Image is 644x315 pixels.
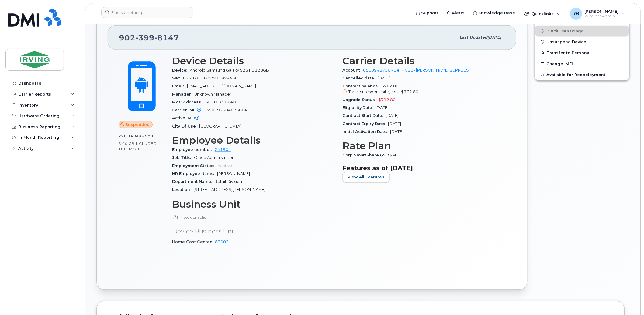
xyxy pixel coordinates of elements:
span: $762.80 [342,84,505,95]
a: 0510948756 - Bell - CSL - [PERSON_NAME] SUPPLIES [363,68,469,72]
span: Corp SmartShare 65 36M [342,153,400,158]
span: Contract Start Date [342,113,386,118]
span: Contract Expiry Date [342,121,388,126]
span: [PERSON_NAME] [217,172,250,176]
div: Quicklinks [520,8,565,20]
h3: Business Unit [172,199,335,210]
span: Eligibility Date [342,105,376,110]
button: Block Data Usage [535,26,629,37]
span: 89302610207711974458 [183,76,238,80]
span: Android Samsung Galaxy S23 FE 128GB [190,68,269,72]
span: [DATE] [378,76,391,80]
h3: Device Details [172,55,335,66]
span: 350197384675864 [206,108,247,112]
span: 270.14 MB [119,134,141,138]
span: [STREET_ADDRESS][PERSON_NAME] [193,187,265,192]
span: [DATE] [488,35,501,40]
span: [DATE] [388,121,401,126]
span: 14E01D318946 [204,100,237,104]
span: Transfer responsibility cost [348,89,400,94]
span: MAC Address [172,100,204,104]
p: HR Lock Enabled [172,215,335,220]
span: used [141,134,154,138]
span: Account [342,68,363,72]
span: included this month [119,142,157,152]
span: [GEOGRAPHIC_DATA] [199,124,241,128]
span: 8147 [154,33,179,42]
span: Cancelled date [342,76,378,80]
a: 83002 [215,240,229,244]
span: Knowledge Base [479,10,515,16]
a: Support [412,7,443,19]
span: View All Features [348,174,385,180]
span: Manager [172,92,194,96]
span: 902 [119,33,179,42]
span: Support [421,10,438,16]
h3: Features as of [DATE] [342,165,505,172]
button: View All Features [342,172,390,183]
span: [DATE] [390,129,403,134]
a: Knowledge Base [469,7,520,19]
span: [EMAIL_ADDRESS][DOMAIN_NAME] [187,84,256,88]
button: Transfer to Personal [535,47,629,58]
span: — [204,116,208,120]
span: Contract balance [342,84,382,88]
span: Employment Status [172,164,217,168]
a: 241904 [215,148,231,152]
a: Alerts [443,7,469,19]
span: Employee number [172,148,215,152]
h3: Employee Details [172,135,335,146]
span: Initial Activation Date [342,129,390,134]
span: Inactive [217,164,232,168]
span: Carrier IMEI [172,108,206,112]
span: [DATE] [376,105,389,110]
span: RB [573,10,580,17]
span: 5.00 GB [119,142,135,146]
button: Unsuspend Device [535,37,629,47]
span: Unsuspend Device [547,40,587,44]
span: Department Name [172,180,215,184]
span: 399 [135,33,154,42]
span: City Of Use [172,124,199,128]
span: Device [172,68,190,72]
span: Wireless Admin [585,14,619,19]
span: Active IMEI [172,116,204,120]
span: Email [172,84,187,88]
span: Location [172,187,193,192]
span: Retail Division [215,180,242,184]
span: Unknown Manager [194,92,231,96]
h3: Rate Plan [342,141,505,152]
span: [PERSON_NAME] [585,9,619,14]
span: Office Administrator [194,156,234,160]
button: Change IMEI [535,58,629,69]
span: SIM [172,76,183,80]
span: [DATE] [386,113,399,118]
span: Suspended [126,122,150,128]
h3: Carrier Details [342,55,505,66]
span: Home Cost Center [172,240,215,244]
span: $712.80 [379,97,396,102]
span: Quicklinks [532,11,554,16]
span: Alerts [452,10,465,16]
div: Roberts, Brad [566,8,629,20]
span: $762.80 [401,89,419,94]
span: Last updated [460,35,488,40]
span: HR Employee Name [172,172,217,176]
button: Available for Redeployment [535,69,629,80]
span: Available for Redeployment [547,72,606,77]
span: Upgrade Status [342,97,379,102]
span: Job Title [172,156,194,160]
input: Find something... [101,7,193,18]
p: Device Business Unit [172,227,335,236]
